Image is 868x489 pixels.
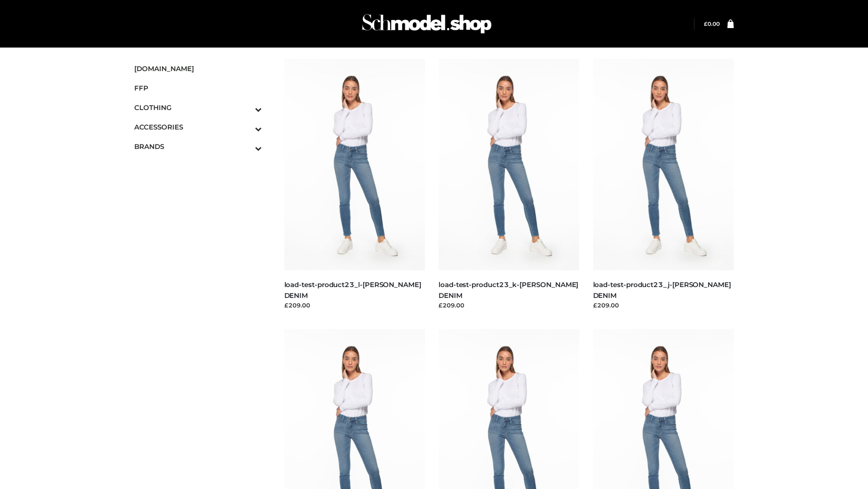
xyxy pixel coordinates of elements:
div: £209.00 [593,301,734,310]
a: load-test-product23_l-[PERSON_NAME] DENIM [284,280,421,299]
bdi: 0.00 [704,20,720,27]
a: CLOTHINGToggle Submenu [134,98,262,117]
span: CLOTHING [134,102,262,113]
span: FFP [134,83,262,93]
a: BRANDSToggle Submenu [134,137,262,156]
img: Schmodel Admin 964 [359,6,495,42]
div: £209.00 [439,301,580,310]
span: ACCESSORIES [134,122,262,132]
span: BRANDS [134,141,262,152]
button: Toggle Submenu [230,117,262,137]
button: Toggle Submenu [230,98,262,117]
a: ACCESSORIESToggle Submenu [134,117,262,137]
a: load-test-product23_k-[PERSON_NAME] DENIM [439,280,578,299]
a: load-test-product23_j-[PERSON_NAME] DENIM [593,280,731,299]
button: Toggle Submenu [230,137,262,156]
a: [DOMAIN_NAME] [134,59,262,78]
span: £ [704,20,708,27]
div: £209.00 [284,301,425,310]
a: £0.00 [704,20,720,27]
span: [DOMAIN_NAME] [134,63,262,74]
a: FFP [134,78,262,98]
